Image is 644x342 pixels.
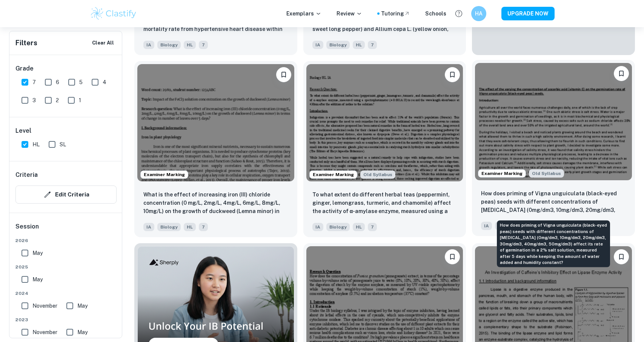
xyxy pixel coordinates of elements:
a: Examiner MarkingStarting from the May 2025 session, the Biology IA requirements have changed. It'... [472,61,635,238]
span: 2025 [15,264,117,270]
a: Schools [425,9,446,18]
span: 1 [79,96,81,104]
span: 7 [368,223,377,231]
span: May [77,302,88,310]
span: 2024 [15,290,117,297]
span: HL [353,223,365,231]
h6: Criteria [15,170,38,179]
p: Exemplars [286,9,321,18]
span: 3 [32,96,36,104]
span: IA [143,223,154,231]
p: To what extent do different herbal teas (peppermint, ginger, lemongrass, turmeric, and chamomile)... [312,190,457,216]
span: 5 [79,78,83,86]
span: Biology [157,41,181,49]
span: 6 [56,78,59,86]
button: Bookmark [614,66,629,81]
h6: Session [15,222,117,237]
span: HL [184,41,196,49]
span: HL [184,223,196,231]
img: Clastify logo [90,6,138,21]
div: Starting from the May 2025 session, the Biology IA requirements have changed. It's OK to refer to... [529,169,564,178]
span: November [32,302,57,310]
p: How does priming of Vigna unguiculata (black-eyed peas) seeds with different concentrations of as... [481,189,626,215]
span: Biology [495,222,518,230]
span: 7 [368,41,377,49]
span: Examiner Marking [141,171,188,178]
a: Examiner MarkingStarting from the May 2025 session, the Biology IA requirements have changed. It'... [303,61,466,238]
img: Biology IA example thumbnail: To what extent do different herbal teas [306,64,463,182]
span: IA [312,41,323,49]
span: Examiner Marking [478,170,526,177]
span: May [32,249,43,257]
span: 4 [103,78,106,86]
img: Biology IA example thumbnail: What is the effect of increasing iron (I [137,64,294,182]
button: Bookmark [614,249,629,264]
span: HL [32,140,40,149]
p: What is the effect of increasing iron (III) chloride concentration (0 mg/L, 2mg/L, 4mg/L, 6mg/L, ... [143,190,288,216]
h6: Grade [15,64,117,73]
span: 2026 [15,237,117,244]
span: Examiner Marking [310,171,357,178]
h6: HA [474,9,483,18]
span: Biology [326,41,350,49]
div: How does priming of Vigna unguiculata (black-eyed peas) seeds with different concentrations of [M... [497,221,610,267]
span: Old Syllabus [529,169,564,178]
span: HL [353,41,365,49]
span: 7 [199,223,208,231]
span: 2023 [15,316,117,323]
button: HA [471,6,486,21]
img: Biology IA example thumbnail: How does priming of Vigna unguiculata (b [475,63,632,181]
button: Bookmark [276,67,291,82]
span: November [32,328,57,336]
div: Starting from the May 2025 session, the Biology IA requirements have changed. It's OK to refer to... [360,170,395,179]
span: IA [143,41,154,49]
button: Bookmark [445,67,460,82]
span: 7 [199,41,208,49]
button: Bookmark [445,249,460,264]
h6: Filters [15,38,37,48]
span: 2 [56,96,59,104]
a: Examiner MarkingBookmarkWhat is the effect of increasing iron (III) chloride concentration (0 mg/... [134,61,297,238]
span: IA [312,223,323,231]
span: Biology [326,223,350,231]
button: Edit Criteria [15,186,117,204]
span: 7 [32,78,36,86]
button: UPGRADE NOW [501,7,555,20]
span: SL [60,140,66,149]
span: IA [481,222,492,230]
h6: Level [15,126,117,135]
span: Biology [157,223,181,231]
a: Tutoring [381,9,410,18]
span: Old Syllabus [360,170,395,179]
span: May [77,328,88,336]
span: May [32,275,43,284]
button: Clear All [90,37,116,49]
button: Help and Feedback [452,7,465,20]
p: Review [337,9,362,18]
